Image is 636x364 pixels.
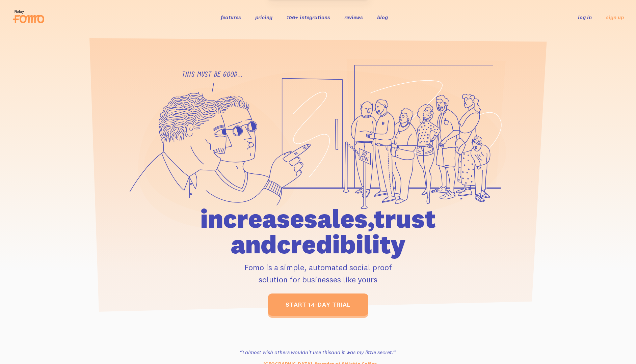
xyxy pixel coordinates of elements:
[377,14,388,21] a: blog
[287,14,330,21] a: 106+ integrations
[221,14,241,21] a: features
[255,14,272,21] a: pricing
[268,293,368,316] a: start 14-day trial
[344,14,363,21] a: reviews
[226,348,410,356] h3: “I almost wish others wouldn't use this and it was my little secret.”
[578,14,592,21] a: log in
[606,14,624,21] a: sign up
[162,206,474,257] h1: increase sales, trust and credibility
[162,261,474,285] p: Fomo is a simple, automated social proof solution for businesses like yours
